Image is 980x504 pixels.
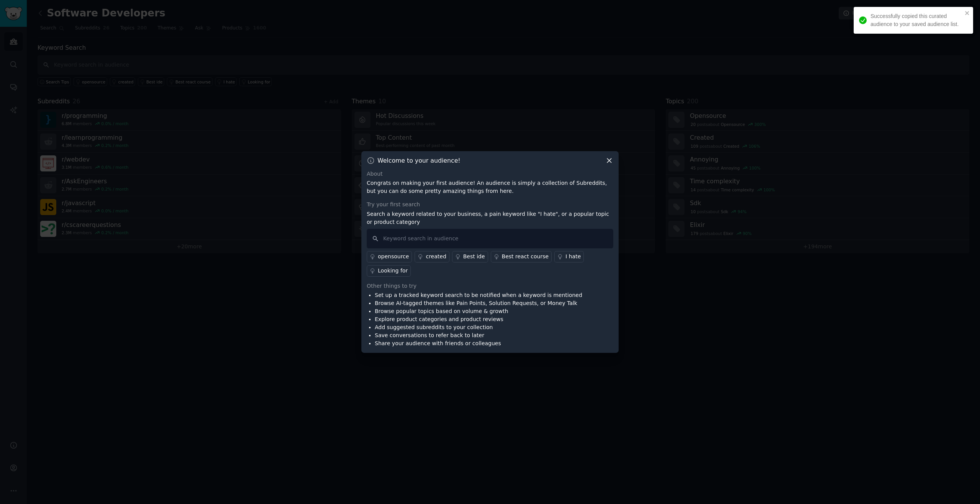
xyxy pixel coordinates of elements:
div: opensource [378,253,409,261]
li: Share your audience with friends or colleagues [375,339,582,347]
div: Best ide [463,253,485,261]
div: About [367,170,613,178]
li: Explore product categories and product reviews [375,315,582,323]
div: Other things to try [367,282,613,290]
p: Search a keyword related to your business, a pain keyword like "I hate", or a popular topic or pr... [367,210,613,226]
a: created [415,251,449,263]
div: Try your first search [367,201,613,209]
div: Looking for [378,267,408,275]
div: Best react course [502,253,549,261]
input: Keyword search in audience [367,229,613,248]
li: Browse popular topics based on volume & growth [375,307,582,315]
li: Set up a tracked keyword search to be notified when a keyword is mentioned [375,291,582,299]
p: Congrats on making your first audience! An audience is simply a collection of Subreddits, but you... [367,179,613,195]
div: Successfully copied this curated audience to your saved audience list. [871,12,962,28]
a: Looking for [367,265,411,277]
button: close [965,10,970,16]
h3: Welcome to your audience! [377,157,461,165]
li: Save conversations to refer back to later [375,331,582,339]
a: I hate [554,251,584,263]
li: Add suggested subreddits to your collection [375,323,582,331]
div: created [426,253,446,261]
a: opensource [367,251,412,263]
a: Best ide [452,251,488,263]
div: I hate [565,253,581,261]
a: Best react course [491,251,552,263]
li: Browse AI-tagged themes like Pain Points, Solution Requests, or Money Talk [375,299,582,307]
